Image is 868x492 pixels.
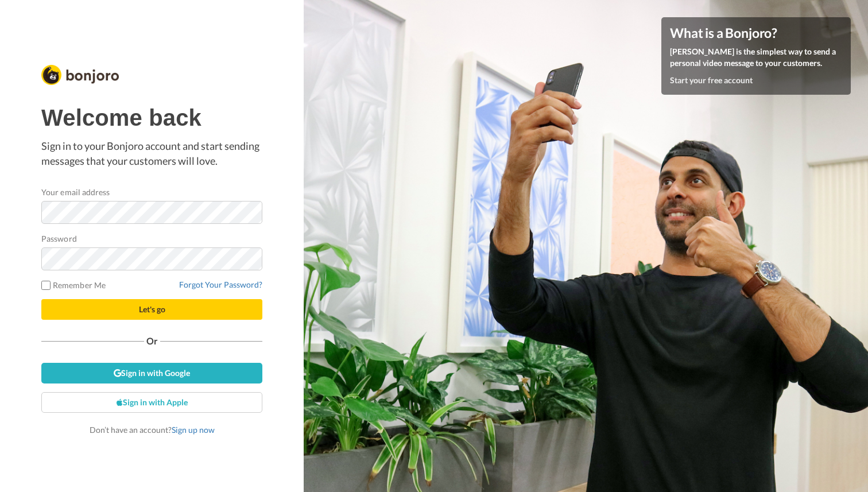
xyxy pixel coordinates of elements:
[41,392,262,413] a: Sign in with Apple
[179,280,262,289] a: Forgot Your Password?
[670,75,753,85] a: Start your free account
[172,425,215,435] a: Sign up now
[90,425,215,435] span: Don’t have an account?
[41,233,77,245] label: Password
[41,139,262,168] p: Sign in to your Bonjoro account and start sending messages that your customers will love.
[41,363,262,383] a: Sign in with Google
[41,186,110,198] label: Your email address
[41,281,51,290] input: Remember Me
[139,304,165,314] span: Let's go
[41,279,106,291] label: Remember Me
[670,26,842,40] h4: What is a Bonjoro?
[41,105,262,130] h1: Welcome back
[144,337,160,345] span: Or
[41,299,262,320] button: Let's go
[670,46,842,69] p: [PERSON_NAME] is the simplest way to send a personal video message to your customers.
